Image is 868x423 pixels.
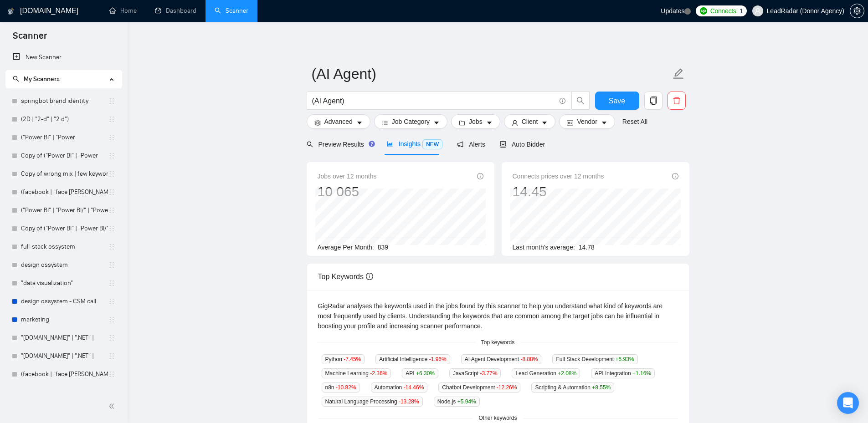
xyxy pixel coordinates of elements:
[500,141,506,148] span: robot
[572,97,589,105] span: search
[601,119,607,126] span: caret-down
[108,316,115,323] span: holder
[322,397,423,407] span: Natural Language Processing
[24,75,60,83] span: My Scanners
[645,97,662,105] span: copy
[459,119,465,126] span: folder
[473,414,522,423] span: Other keywords
[559,114,615,129] button: idcardVendorcaret-down
[457,398,476,405] span: +5.94 %
[392,117,430,127] span: Job Category
[108,152,115,159] span: holder
[451,114,500,129] button: folderJobscaret-down
[449,368,501,378] span: JavaScript
[429,356,447,362] span: -1.96 %
[344,356,361,362] span: -7.45 %
[632,370,651,377] span: +1.16 %
[850,7,864,15] span: setting
[312,62,671,85] input: Scanner name...
[108,371,115,378] span: holder
[700,7,707,15] img: upwork-logo.png
[5,219,122,238] li: Copy of ("Power BI" | "Power BI/" | "Power BI-" | "/Power BI" | "Power BI," | "Power BI." | power...
[21,147,108,165] a: Copy of ("Power BI" | "Power
[13,75,60,83] span: My Scanners
[108,134,115,141] span: holder
[21,201,108,219] a: ("Power BI" | "Power BI/" | "Power BI-" | "/Power BI" | "Power BI," | "Power BI." | powerbi | "po...
[324,117,353,127] span: Advanced
[567,119,573,126] span: idcard
[399,398,419,405] span: -13.28 %
[318,244,374,251] span: Average Per Month:
[387,140,442,148] span: Insights
[307,114,370,129] button: settingAdvancedcaret-down
[108,334,115,341] span: holder
[541,119,548,126] span: caret-down
[21,165,108,183] a: Copy of wrong mix | few keywords
[477,173,483,179] span: info-circle
[5,147,122,165] li: Copy of ("Power BI" | "Power
[480,370,497,377] span: -3.77 %
[512,368,580,378] span: Lead Generation
[571,92,590,110] button: search
[5,256,122,274] li: design ossystem
[5,329,122,347] li: "ASP.NET" | ".NET" |
[215,7,248,15] a: searchScanner
[577,117,597,127] span: Vendor
[5,383,122,402] li: My Scanner
[457,141,485,148] span: Alerts
[21,128,108,147] a: ("Power BI" | "Power
[673,68,684,80] span: edit
[13,76,19,82] span: search
[433,119,440,126] span: caret-down
[21,256,108,274] a: design ossystem
[513,183,604,200] div: 14.45
[513,171,604,181] span: Connects prices over 12 months
[314,119,321,126] span: setting
[21,292,108,311] a: design ossystem - CSM call
[5,365,122,383] li: (facebook | "face bo
[461,354,542,364] span: AI Agent Development
[307,141,372,148] span: Preview Results
[434,397,480,407] span: Node.js
[504,114,556,129] button: userClientcaret-down
[5,110,122,128] li: (2D | "2-d" | "2 d")
[609,95,625,107] span: Save
[108,97,115,105] span: holder
[404,384,424,391] span: -14.46 %
[5,347,122,365] li: "ASP.NET" | ".NET" |
[438,382,520,392] span: Chatbot Development
[108,352,115,360] span: holder
[108,402,118,411] span: double-left
[5,183,122,201] li: (facebook | "face bo
[522,117,538,127] span: Client
[5,29,54,48] span: Scanner
[322,368,391,378] span: Machine Learning
[592,384,611,391] span: +8.55 %
[668,92,686,110] button: delete
[416,370,435,377] span: +6.30 %
[668,97,685,105] span: delete
[5,165,122,183] li: Copy of wrong mix | few keywords
[850,4,864,18] button: setting
[21,219,108,238] a: Copy of ("Power BI" | "Power BI/" | "Power BI-" | "/Power BI" | "Power BI," | "Power BI." | power...
[837,392,859,414] div: Open Intercom Messenger
[108,207,115,214] span: holder
[370,370,387,377] span: -2.36 %
[318,264,678,290] div: Top Keywords
[21,383,108,402] a: My Scanner
[108,389,115,396] span: holder
[13,48,114,66] a: New Scanner
[644,92,663,110] button: copy
[558,370,576,377] span: +2.08 %
[21,329,108,347] a: "[DOMAIN_NAME]" | ".NET" |
[622,117,647,127] a: Reset All
[8,4,14,19] img: logo
[672,173,678,179] span: info-circle
[371,382,428,392] span: Automation
[457,141,463,148] span: notification
[108,116,115,123] span: holder
[108,189,115,196] span: holder
[520,356,538,362] span: -8.88 %
[108,225,115,232] span: holder
[476,338,520,347] span: Top keywords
